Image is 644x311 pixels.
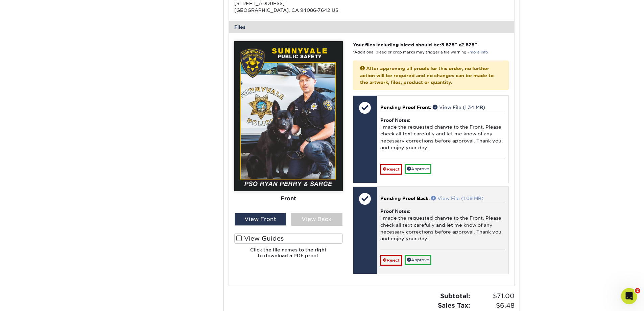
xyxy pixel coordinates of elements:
[380,208,410,214] strong: Proof Notes:
[234,233,343,244] label: View Guides
[360,66,494,85] strong: After approving all proofs for this order, no further action will be required and no changes can ...
[635,288,640,293] span: 2
[291,213,342,226] div: View Back
[441,42,455,47] span: 3.625
[470,50,488,54] a: more info
[380,255,402,266] a: Reject
[431,196,483,201] a: View File (1.09 MB)
[405,255,431,265] a: Approve
[235,213,286,226] div: View Front
[234,191,343,206] div: Front
[380,196,430,201] span: Pending Proof Back:
[433,105,485,110] a: View File (1.34 MB)
[353,42,477,47] strong: Your files including bleed should be: " x "
[405,164,431,174] a: Approve
[2,290,57,309] iframe: Google Customer Reviews
[461,42,475,47] span: 2.625
[380,164,402,175] a: Reject
[440,292,470,299] strong: Subtotal:
[234,247,343,264] h6: Click the file names to the right to download a PDF proof.
[380,111,505,158] div: I made the requested change to the Front. Please check all text carefully and let me know of any ...
[380,117,410,123] strong: Proof Notes:
[472,291,515,301] span: $71.00
[438,302,470,309] strong: Sales Tax:
[472,301,515,310] span: $6.48
[380,105,431,110] span: Pending Proof Front:
[621,288,637,304] iframe: Intercom live chat
[380,202,505,249] div: I made the requested change to the Front. Please check all text carefully and let me know of any ...
[353,50,488,54] small: *Additional bleed or crop marks may trigger a file warning –
[229,21,514,33] div: Files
